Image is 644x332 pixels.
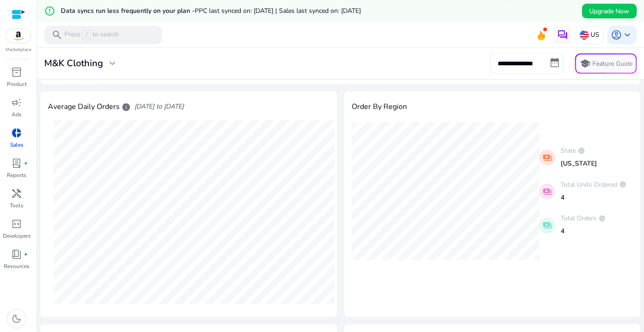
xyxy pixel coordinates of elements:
span: info [578,147,585,155]
h3: M&K Clothing [44,58,103,69]
span: handyman [11,188,22,199]
mat-icon: error_outline [44,6,55,17]
img: amazon.svg [6,29,31,43]
p: [US_STATE] [561,159,597,168]
span: fiber_manual_record [24,161,28,165]
p: Marketplace [6,46,31,53]
p: State [561,146,597,155]
p: Feature Guide [592,59,632,69]
p: Ads [12,110,22,119]
span: expand_more [107,58,118,69]
span: dark_mode [11,313,22,324]
p: Total Orders [561,213,606,223]
span: Upgrade Now [589,6,629,16]
p: 4 [561,226,606,236]
span: account_circle [611,29,622,40]
mat-icon: payments [539,149,555,166]
p: Reports [7,171,26,179]
span: school [580,58,591,69]
span: search [52,29,63,40]
span: info [598,215,606,222]
p: Developers [3,232,31,240]
span: lab_profile [11,158,22,169]
p: Resources [4,262,29,270]
span: inventory_2 [11,67,22,78]
p: US [591,27,599,43]
mat-icon: payments [539,218,555,234]
span: keyboard_arrow_down [622,29,633,40]
p: Product [7,80,27,88]
span: fiber_manual_record [24,252,28,256]
img: us.svg [580,30,589,40]
span: info [122,103,131,112]
button: Upgrade Now [582,4,637,18]
p: Total Units Ordered [561,180,627,189]
span: campaign [11,97,22,108]
span: PPC last synced on: [DATE] | Sales last synced on: [DATE] [195,6,361,15]
span: book_4 [11,249,22,260]
h4: Order By Region [352,103,407,111]
h4: Average Daily Orders [48,103,131,112]
span: donut_small [11,127,22,138]
mat-icon: payments [539,183,555,200]
p: Tools [10,201,23,210]
span: info [619,181,627,188]
span: code_blocks [11,218,22,229]
span: [DATE] to [DATE] [134,102,184,111]
span: / [82,30,91,40]
p: Sales [10,141,23,149]
p: Press to search [64,30,119,40]
button: schoolFeature Guide [575,53,637,74]
p: 4 [561,193,627,202]
h5: Data syncs run less frequently on your plan - [61,7,361,15]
